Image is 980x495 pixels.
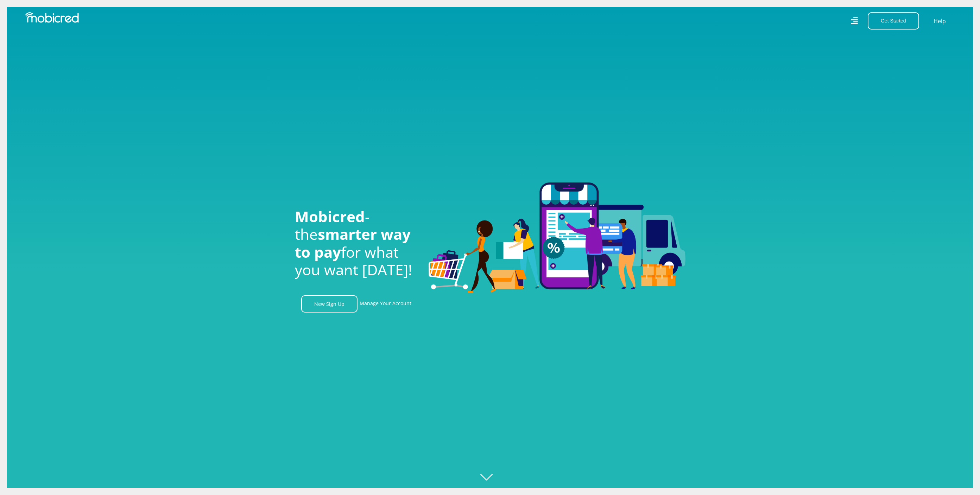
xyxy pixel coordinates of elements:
img: Welcome to Mobicred [429,182,685,294]
img: Mobicred [25,12,79,23]
span: smarter way to pay [295,224,411,262]
button: Get Started [868,12,919,30]
h1: - the for what you want [DATE]! [295,208,418,279]
a: Manage Your Account [360,295,411,313]
span: Mobicred [295,206,365,226]
a: Help [933,17,946,26]
a: New Sign Up [301,295,358,313]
